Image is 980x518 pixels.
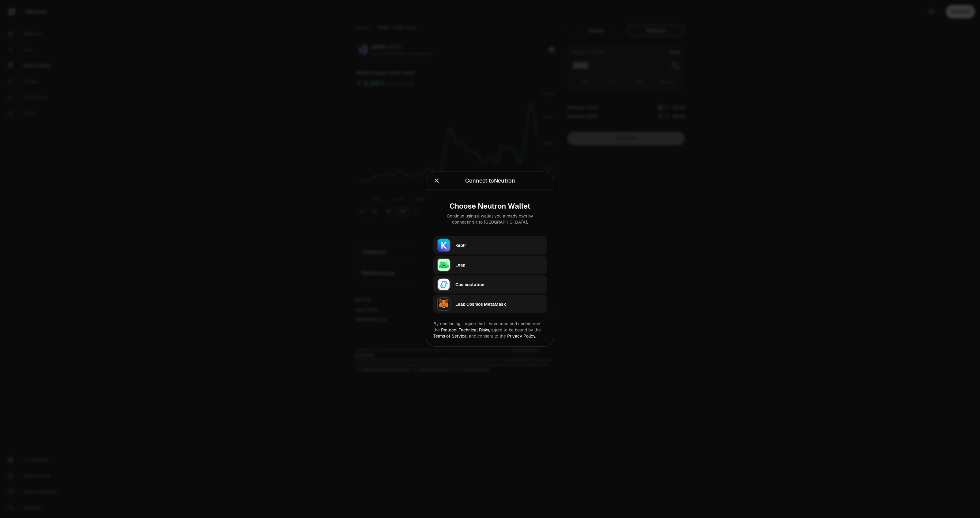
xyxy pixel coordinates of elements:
img: Keplr [438,239,450,251]
img: Cosmostation [438,278,450,290]
div: Keplr [455,242,543,248]
a: Protocol Technical Risks, [441,327,490,332]
a: Terms of Service, [433,333,468,338]
div: Leap Cosmos MetaMask [455,301,543,307]
button: Leap Cosmos MetaMaskLeap Cosmos MetaMask [433,295,547,313]
img: Leap Cosmos MetaMask [438,298,450,310]
button: LeapLeap [433,255,547,274]
img: Leap [438,259,450,271]
div: Leap [455,262,543,268]
div: Connect to Neutron [465,176,515,185]
a: Privacy Policy. [507,333,536,338]
button: CosmostationCosmostation [433,275,547,293]
div: Choose Neutron Wallet [438,202,542,210]
div: By continuing, I agree that I have read and understood the agree to be bound by the and consent t... [433,320,547,339]
div: Cosmostation [455,281,543,287]
button: Close [433,176,440,185]
button: KeplrKeplr [433,236,547,254]
div: Continue using a wallet you already own by connecting it to [GEOGRAPHIC_DATA]. [438,213,542,225]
